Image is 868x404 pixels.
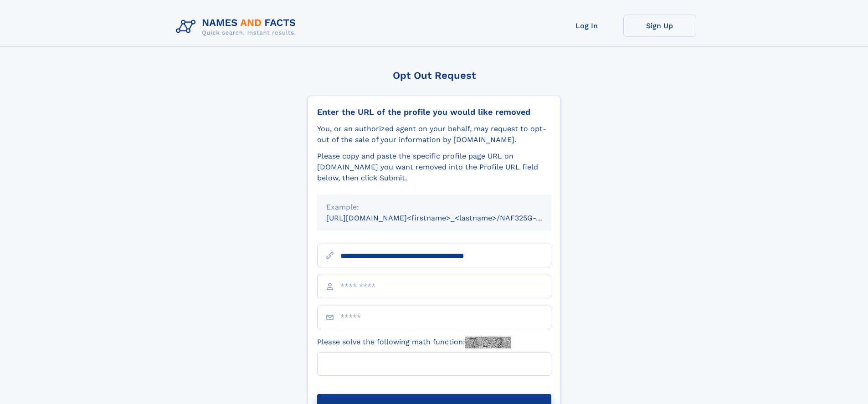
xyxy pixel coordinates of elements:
div: Please copy and paste the specific profile page URL on [DOMAIN_NAME] you want removed into the Pr... [317,151,551,184]
a: Log In [550,15,623,37]
div: Opt Out Request [308,70,561,81]
img: Logo Names and Facts [172,15,303,39]
div: You, or an authorized agent on your behalf, may request to opt-out of the sale of your informatio... [317,123,551,145]
div: Example: [326,202,542,213]
label: Please solve the following math function: [317,337,511,348]
div: Enter the URL of the profile you would like removed [317,107,551,117]
small: [URL][DOMAIN_NAME]<firstname>_<lastname>/NAF325G-xxxxxxxx [326,214,569,222]
a: Sign Up [623,15,696,37]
